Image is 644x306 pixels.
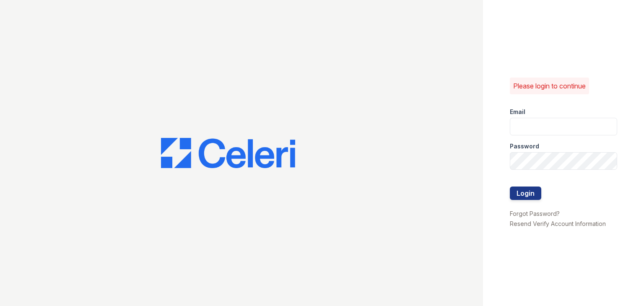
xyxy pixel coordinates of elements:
[513,81,586,91] p: Please login to continue
[161,138,295,168] img: CE_Logo_Blue-a8612792a0a2168367f1c8372b55b34899dd931a85d93a1a3d3e32e68fde9ad4.png
[510,187,541,200] button: Login
[510,210,560,217] a: Forgot Password?
[510,142,539,150] label: Password
[510,108,525,116] label: Email
[510,220,606,227] a: Resend Verify Account Information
